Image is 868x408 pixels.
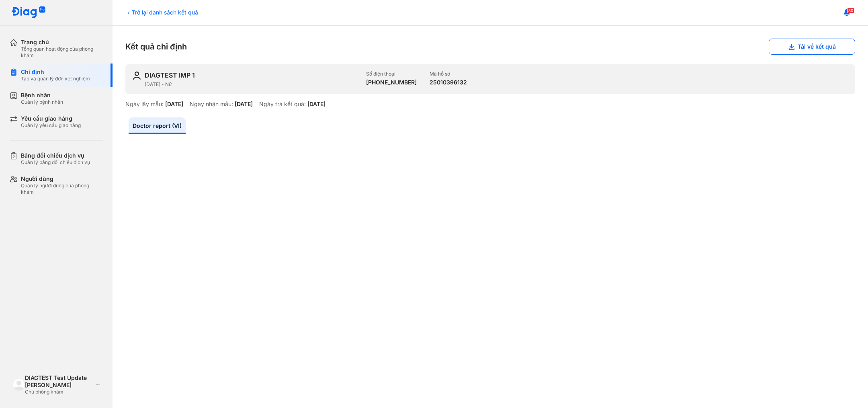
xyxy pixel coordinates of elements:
div: Trang chủ [21,39,103,46]
div: Mã hồ sơ [430,71,467,77]
button: Tải về kết quả [769,39,855,55]
div: Quản lý bảng đối chiếu dịch vụ [21,159,90,166]
img: user-icon [132,71,141,80]
div: [DATE] [235,100,253,108]
img: logo [13,379,25,391]
div: [DATE] [165,100,183,108]
div: Chỉ định [21,68,90,76]
div: DIAGTEST Test Update [PERSON_NAME] [25,374,93,389]
div: Bệnh nhân [21,92,63,99]
div: Trở lại danh sách kết quả [125,8,198,16]
div: 25010396132 [430,79,467,86]
div: Quản lý yêu cầu giao hàng [21,122,81,129]
div: Quản lý người dùng của phòng khám [21,182,103,195]
div: Ngày lấy mẫu: [125,100,164,108]
div: DIAGTEST IMP 1 [145,71,195,80]
a: Doctor report (VI) [129,117,186,134]
div: Kết quả chỉ định [125,39,855,55]
div: [DATE] - Nữ [145,81,360,88]
div: [DATE] [307,100,325,108]
div: Người dùng [21,175,103,182]
img: logo [11,6,46,19]
div: Quản lý bệnh nhân [21,99,63,105]
div: Tổng quan hoạt động của phòng khám [21,46,103,59]
div: Chủ phòng khám [25,389,93,395]
div: Tạo và quản lý đơn xét nghiệm [21,76,90,82]
div: [PHONE_NUMBER] [366,79,417,86]
div: Yêu cầu giao hàng [21,115,81,122]
div: Số điện thoại [366,71,417,77]
span: 30 [847,8,854,13]
div: Ngày nhận mẫu: [190,100,233,108]
div: Ngày trả kết quả: [259,100,306,108]
div: Bảng đối chiếu dịch vụ [21,152,90,159]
